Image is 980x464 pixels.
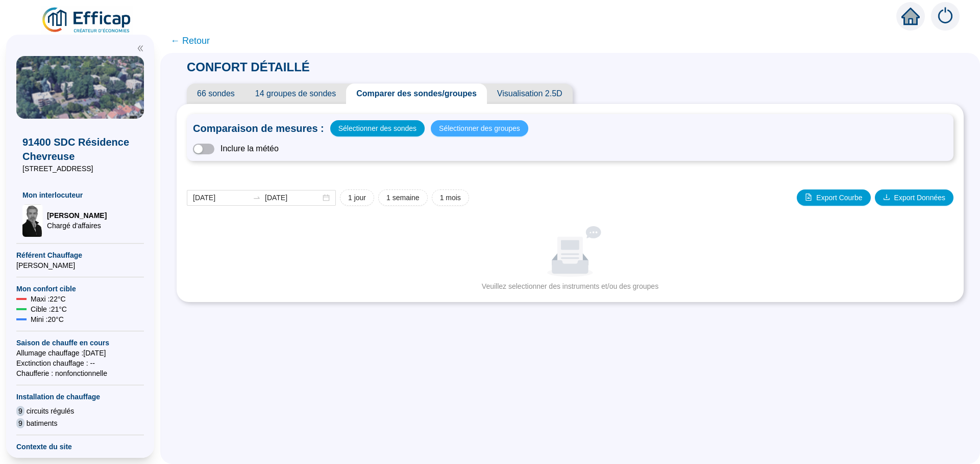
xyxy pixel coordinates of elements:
img: alerts [931,2,960,31]
span: ← Retour [170,34,210,48]
span: Inclure la météo [220,143,279,155]
span: Chaufferie : non fonctionnelle [16,368,144,378]
span: 91400 SDC Résidence Chevreuse [22,135,138,163]
span: to [253,194,261,202]
button: Export Données [875,189,953,206]
span: [PERSON_NAME] [16,260,144,270]
span: Visualisation 2.5D [487,84,573,104]
span: Saison de chauffe en cours [16,338,144,348]
span: batiments [27,418,58,428]
input: Date de début [193,193,249,203]
span: 1 jour [348,193,366,203]
button: 1 jour [340,189,374,206]
span: [PERSON_NAME] [47,210,107,221]
button: 1 mois [432,189,469,206]
span: file-image [805,194,812,201]
span: [STREET_ADDRESS] [22,163,138,174]
span: Référent Chauffage [16,250,144,260]
button: 1 semaine [378,189,428,206]
span: circuits régulés [27,406,74,416]
span: CONFORT DÉTAILLÉ [177,60,320,74]
button: Sélectionner des groupes [431,120,528,137]
span: 1 semaine [386,193,420,203]
button: Export Courbe [797,189,870,206]
span: Exctinction chauffage : -- [16,358,144,368]
span: Contexte du site [16,442,144,452]
span: Sélectionner des groupes [439,121,520,135]
span: 66 sondes [187,84,245,104]
span: double-left [137,45,144,52]
span: download [883,194,890,201]
input: Date de fin [265,193,321,203]
img: Chargé d'affaires [22,204,43,237]
span: Export Données [894,193,945,203]
span: 1 mois [440,193,461,203]
span: Chargé d'affaires [47,221,107,231]
span: Installation de chauffage [16,392,144,402]
img: efficap energie logo [41,6,133,35]
span: Export Courbe [816,193,862,203]
span: Comparaison de mesures : [193,121,324,135]
span: Mon interlocuteur [22,190,138,200]
span: Comparer des sondes/groupes [346,84,487,104]
div: Veuillez selectionner des instruments et/ou des groupes [191,281,949,292]
span: Sélectionner des sondes [338,121,416,135]
span: Mini : 20 °C [31,314,64,324]
span: 14 groupes de sondes [245,84,346,104]
span: swap-right [253,194,261,202]
span: Mon confort cible [16,284,144,294]
span: 9 [16,406,24,416]
span: Maxi : 22 °C [31,294,66,304]
button: Sélectionner des sondes [330,120,425,137]
span: Allumage chauffage : [DATE] [16,348,144,358]
span: Cible : 21 °C [31,304,67,314]
span: 9 [16,418,24,428]
span: home [901,7,920,25]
